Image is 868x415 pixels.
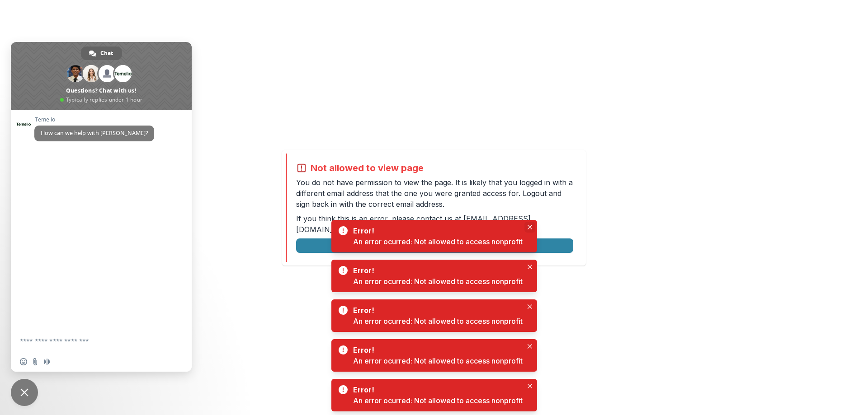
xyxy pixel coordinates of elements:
[32,358,39,365] span: Send a file
[353,225,519,236] div: Error!
[524,301,535,312] button: Close
[353,276,523,287] div: An error ocurred: Not allowed to access nonprofit
[20,337,163,345] textarea: Compose your message...
[81,47,122,60] div: Chat
[43,358,51,365] span: Audio message
[353,384,519,395] div: Error!
[353,395,523,406] div: An error ocurred: Not allowed to access nonprofit
[353,305,519,316] div: Error!
[524,381,535,392] button: Close
[311,163,424,173] h2: Not allowed to view page
[524,341,535,352] button: Close
[353,265,519,276] div: Error!
[353,345,519,355] div: Error!
[296,177,573,210] p: You do not have permission to view the page. It is likely that you logged in with a different ema...
[20,358,27,365] span: Insert an emoji
[296,213,573,235] p: If you think this is an error, please contact us at .
[353,316,523,326] div: An error ocurred: Not allowed to access nonprofit
[353,355,523,366] div: An error ocurred: Not allowed to access nonprofit
[100,47,113,60] span: Chat
[34,117,154,123] span: Temelio
[524,222,535,233] button: Close
[296,214,531,234] a: [EMAIL_ADDRESS][DOMAIN_NAME]
[41,129,148,137] span: How can we help with [PERSON_NAME]?
[296,238,573,253] button: Logout
[11,379,38,406] div: Close chat
[524,261,535,272] button: Close
[353,236,523,247] div: An error ocurred: Not allowed to access nonprofit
